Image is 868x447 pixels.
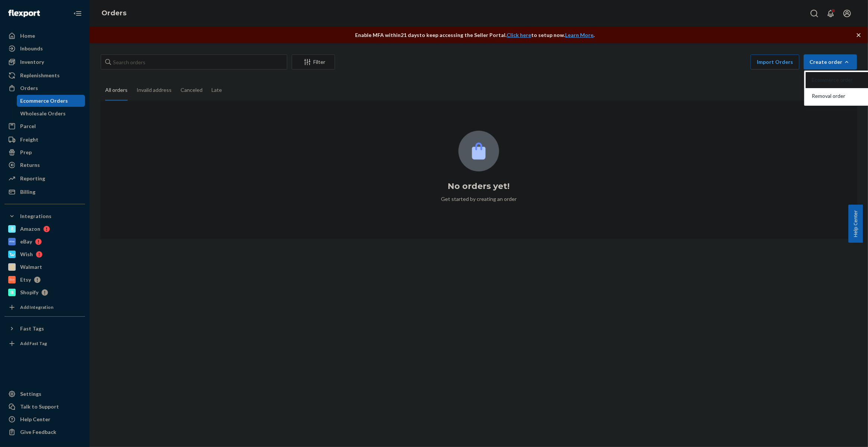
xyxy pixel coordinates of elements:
[20,175,45,182] div: Reporting
[20,340,47,347] div: Add Fast Tag
[4,43,85,55] a: Inbounds
[507,32,532,38] a: Click here
[292,58,335,66] div: Filter
[4,413,85,425] a: Help Center
[20,212,51,220] div: Integrations
[807,6,822,21] button: Open Search Box
[4,134,85,146] a: Freight
[101,9,126,17] a: Orders
[4,210,85,222] button: Integrations
[20,403,59,410] div: Talk to Support
[458,131,499,171] img: Empty list
[20,325,44,332] div: Fast Tags
[20,428,56,436] div: Give Feedback
[751,55,799,69] button: Import Orders
[4,261,85,273] a: Walmart
[441,195,517,203] p: Get started by creating an order
[105,80,128,101] div: All orders
[181,80,203,100] div: Canceled
[4,186,85,198] a: Billing
[20,161,40,169] div: Returns
[20,58,44,66] div: Inventory
[4,173,85,184] a: Reporting
[20,136,38,143] div: Freight
[840,6,855,21] button: Open account menu
[4,338,85,350] a: Add Fast Tag
[70,6,85,21] button: Close Navigation
[4,426,85,438] button: Give Feedback
[355,31,595,39] p: Enable MFA within 21 days to keep accessing the Seller Portal. to setup now. .
[4,120,85,132] a: Parcel
[565,32,594,38] a: Learn More
[448,180,510,192] h1: No orders yet!
[812,93,858,99] span: Removal order
[20,390,41,398] div: Settings
[20,416,50,423] div: Help Center
[4,274,85,286] a: Etsy
[20,289,38,296] div: Shopify
[4,69,85,81] a: Replenishments
[20,276,31,283] div: Etsy
[20,188,35,196] div: Billing
[137,80,172,100] div: Invalid address
[20,45,43,52] div: Inbounds
[20,149,32,156] div: Prep
[4,286,85,298] a: Shopify
[17,95,85,107] a: Ecommerce Orders
[20,84,38,92] div: Orders
[8,10,40,17] img: Flexport logo
[211,80,222,100] div: Late
[4,223,85,235] a: Amazon
[4,248,85,260] a: Wish
[809,58,851,66] div: Create order
[20,263,42,271] div: Walmart
[4,388,85,400] a: Settings
[4,236,85,248] a: eBay
[20,251,33,258] div: Wish
[4,401,85,413] a: Talk to Support
[4,56,85,68] a: Inventory
[20,238,32,245] div: eBay
[812,77,858,83] span: Ecommerce order
[848,205,863,243] button: Help Center
[4,82,85,94] a: Orders
[4,146,85,158] a: Prep
[4,159,85,171] a: Returns
[20,122,36,130] div: Parcel
[21,97,68,105] div: Ecommerce Orders
[17,108,85,119] a: Wholesale Orders
[804,55,857,69] button: Create orderEcommerce orderRemoval order
[20,72,60,79] div: Replenishments
[20,32,35,40] div: Home
[4,30,85,42] a: Home
[4,301,85,313] a: Add Integration
[823,6,838,21] button: Open notifications
[4,323,85,335] button: Fast Tags
[20,225,40,233] div: Amazon
[20,304,53,310] div: Add Integration
[101,55,287,69] input: Search orders
[95,3,132,24] ol: breadcrumbs
[21,110,66,117] div: Wholesale Orders
[292,55,335,69] button: Filter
